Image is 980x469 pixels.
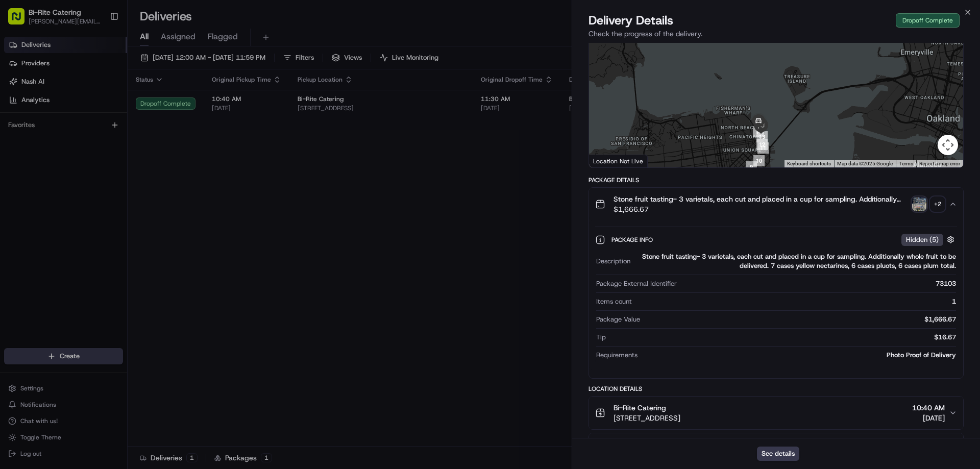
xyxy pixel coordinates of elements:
a: Terms [899,161,913,166]
div: $16.67 [610,333,956,342]
img: Google [592,154,625,167]
a: 📗Knowledge Base [6,224,82,242]
button: Stone fruit tasting- 3 varietals, each cut and placed in a cup for sampling. Additionally whole f... [589,188,963,220]
span: Map data ©2025 Google [837,161,893,166]
input: Clear [27,66,168,77]
span: [STREET_ADDRESS] [614,413,680,423]
span: Tip [596,333,606,342]
div: Stone fruit tasting- 3 varietals, each cut and placed in a cup for sampling. Additionally whole f... [589,220,963,378]
p: Welcome 👋 [10,41,186,57]
div: 13 [756,131,768,142]
span: Klarizel Pensader [32,158,84,166]
img: Nash [10,10,31,31]
button: Keyboard shortcuts [787,160,831,167]
div: 12 [756,139,768,150]
button: Map camera controls [938,135,958,155]
div: Start new chat [46,97,167,108]
span: [PERSON_NAME] [32,186,83,194]
span: Stone fruit tasting- 3 varietals, each cut and placed in a cup for sampling. Additionally whole f... [614,194,908,204]
span: Package Info [611,236,655,244]
div: 9 [746,161,757,172]
button: Start new chat [174,101,186,113]
span: Package Value [596,315,640,324]
img: photo_proof_of_pickup image [912,197,926,211]
span: Delivery Details [589,12,673,29]
span: Items count [596,297,632,306]
img: 1736555255976-a54dd68f-1ca7-489b-9aae-adbdc363a1c4 [20,186,29,194]
span: Knowledge Base [20,228,78,238]
span: API Documentation [96,228,164,238]
img: 4920774857489_3d7f54699973ba98c624_72.jpg [21,97,40,116]
button: See all [158,131,186,143]
div: + 2 [930,197,945,211]
div: 11 [757,142,769,154]
p: Check the progress of the delivery. [589,29,964,39]
div: Photo Proof of Delivery [642,351,956,360]
div: Location Details [589,385,964,393]
span: 10:40 AM [912,403,945,413]
img: 1736555255976-a54dd68f-1ca7-489b-9aae-adbdc363a1c4 [20,159,29,167]
div: Package Details [589,176,964,184]
div: Past conversations [10,133,68,141]
button: See details [757,447,799,461]
button: photo_proof_of_pickup image+2 [912,197,945,211]
span: Requirements [596,351,638,360]
span: Bi-Rite Catering [614,403,666,413]
a: Powered byPylon [72,253,124,261]
img: Klarizel Pensader [10,149,27,165]
div: 💻 [86,229,94,237]
a: Report a map error [919,161,960,166]
div: Location Not Live [589,155,648,167]
span: [DATE] [92,158,113,166]
span: • [86,158,90,166]
img: Grace Nketiah [10,176,27,192]
span: Package External Identifier [596,279,677,288]
a: Open this area in Google Maps (opens a new window) [592,154,625,167]
button: Hidden (5) [901,233,957,246]
a: 💻API Documentation [82,224,168,242]
span: [DATE] [912,413,945,423]
span: Pylon [102,253,124,261]
div: 73103 [681,279,956,288]
span: Description [596,257,630,266]
span: • [85,186,88,194]
div: 10 [753,155,765,166]
img: 1736555255976-a54dd68f-1ca7-489b-9aae-adbdc363a1c4 [10,97,29,116]
span: [DATE] [90,186,111,194]
div: $1,666.67 [644,315,956,324]
div: 1 [636,297,956,306]
div: Stone fruit tasting- 3 varietals, each cut and placed in a cup for sampling. Additionally whole f... [634,252,956,270]
div: We're available if you need us! [46,108,140,116]
span: Hidden ( 5 ) [906,235,939,244]
button: Bi-Rite Catering[STREET_ADDRESS]10:40 AM[DATE] [589,397,963,429]
span: $1,666.67 [614,204,908,214]
div: 📗 [10,229,18,237]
